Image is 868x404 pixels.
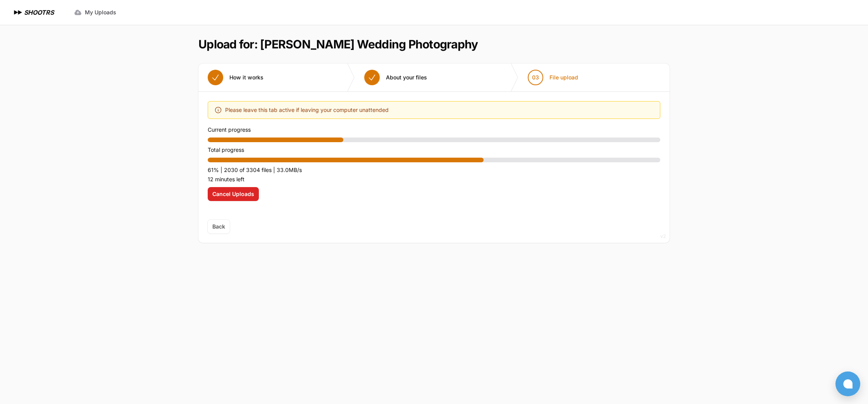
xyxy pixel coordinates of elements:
[386,74,427,81] span: About your files
[835,371,860,396] button: Open chat window
[225,105,389,115] span: Please leave this tab active if leaving your computer unattended
[24,8,54,17] h1: SHOOTRS
[208,145,660,155] p: Total progress
[85,9,116,16] span: My Uploads
[208,175,660,184] p: 12 minutes left
[229,74,263,81] span: How it works
[198,37,478,51] h1: Upload for: [PERSON_NAME] Wedding Photography
[12,8,24,17] img: SHOOTRS
[518,64,587,91] button: 03 File upload
[660,232,666,241] div: v2
[208,187,259,201] button: Cancel Uploads
[355,64,436,91] button: About your files
[532,74,539,81] span: 03
[208,165,660,175] p: 61% | 2030 of 3304 files | 33.0MB/s
[212,190,254,198] span: Cancel Uploads
[69,5,121,19] a: My Uploads
[198,64,273,91] button: How it works
[208,125,660,134] p: Current progress
[12,8,54,17] a: SHOOTRS SHOOTRS
[549,74,578,81] span: File upload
